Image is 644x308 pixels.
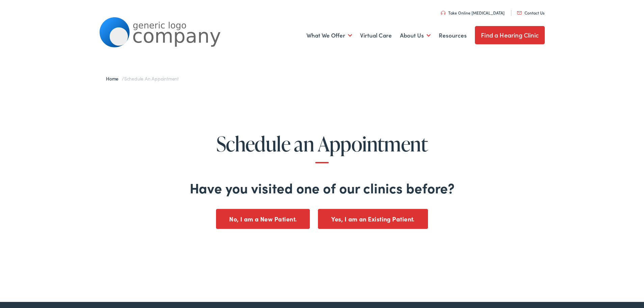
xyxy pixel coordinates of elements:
[106,75,179,82] span: /
[106,75,122,82] a: Home
[318,209,428,229] button: Yes, I am an Existing Patient.
[26,133,618,163] h1: Schedule an Appointment
[26,180,618,196] h2: Have you visited one of our clinics before?
[216,209,310,229] button: No, I am a New Patient.
[441,11,446,15] img: utility icon
[124,75,179,82] span: Schedule an Appointment
[475,26,545,44] a: Find a Hearing Clinic
[439,23,467,48] a: Resources
[306,23,352,48] a: What We Offer
[517,10,544,16] a: Contact Us
[360,23,392,48] a: Virtual Care
[441,10,505,16] a: Take Online [MEDICAL_DATA]
[400,23,431,48] a: About Us
[517,11,522,15] img: utility icon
